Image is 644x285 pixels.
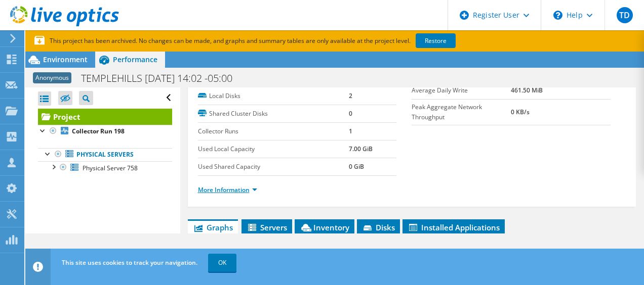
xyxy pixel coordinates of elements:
[198,162,349,172] label: Used Shared Capacity
[511,86,543,94] b: 461.50 MiB
[553,11,562,20] svg: \n
[416,33,456,48] a: Restore
[38,109,172,125] a: Project
[38,161,172,174] a: Physical Server 758
[198,109,349,119] label: Shared Cluster Disks
[34,35,531,46] p: This project has been archived. No changes can be made, and graphs and summary tables are only av...
[362,222,395,232] span: Disks
[198,91,349,101] label: Local Disks
[198,185,257,194] a: More Information
[193,222,233,232] span: Graphs
[349,127,352,135] b: 1
[511,108,530,116] b: 0 KB/s
[43,55,88,64] span: Environment
[349,162,364,171] b: 0 GiB
[412,85,510,96] label: Average Daily Write
[198,144,349,154] label: Used Local Capacity
[83,164,138,172] span: Physical Server 758
[349,91,352,100] b: 2
[72,127,125,135] b: Collector Run 198
[208,254,236,272] a: OK
[113,55,157,64] span: Performance
[349,145,373,153] b: 7.00 GiB
[62,258,197,267] span: This site uses cookies to track your navigation.
[38,148,172,161] a: Physical Servers
[247,222,287,232] span: Servers
[76,73,248,84] h1: TEMPLEHILLS [DATE] 14:02 -05:00
[38,125,172,138] a: Collector Run 198
[349,109,352,118] b: 0
[300,222,349,232] span: Inventory
[412,102,510,122] label: Peak Aggregate Network Throughput
[33,72,71,83] span: Anonymous
[617,7,633,23] span: TD
[408,222,500,232] span: Installed Applications
[198,126,349,136] label: Collector Runs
